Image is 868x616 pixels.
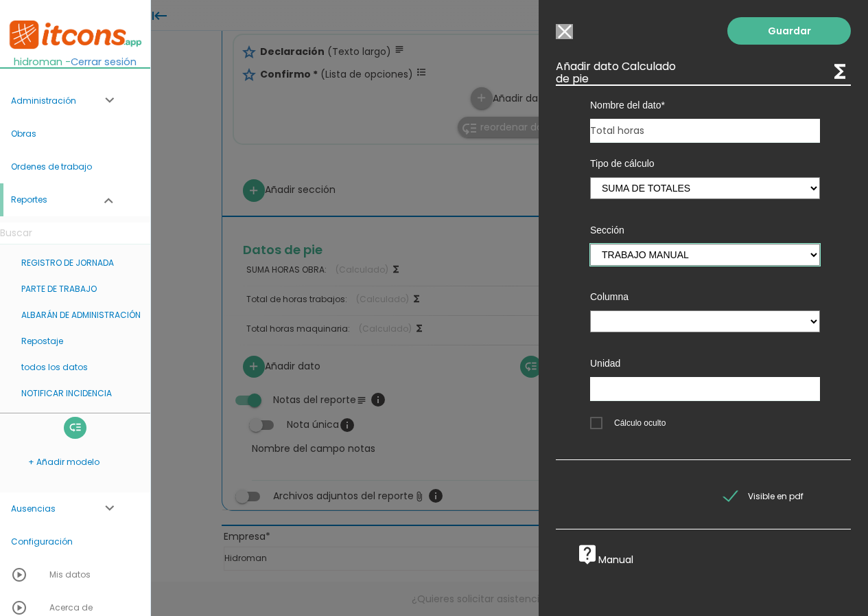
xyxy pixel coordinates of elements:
a: Guardar [727,17,851,45]
label: Columna [590,290,820,304]
label: Tipo de cálculo [590,157,820,170]
span: Visible en pdf [724,488,804,505]
i: live_help [576,543,598,565]
h3: Añadir dato Calculado de pie [556,60,851,84]
span: Cálculo oculto [590,415,666,432]
a: live_helpManual [576,553,633,567]
label: Nombre del dato [590,98,820,112]
i: functions [829,60,851,82]
label: Sección [590,223,820,237]
label: Unidad [590,356,820,370]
